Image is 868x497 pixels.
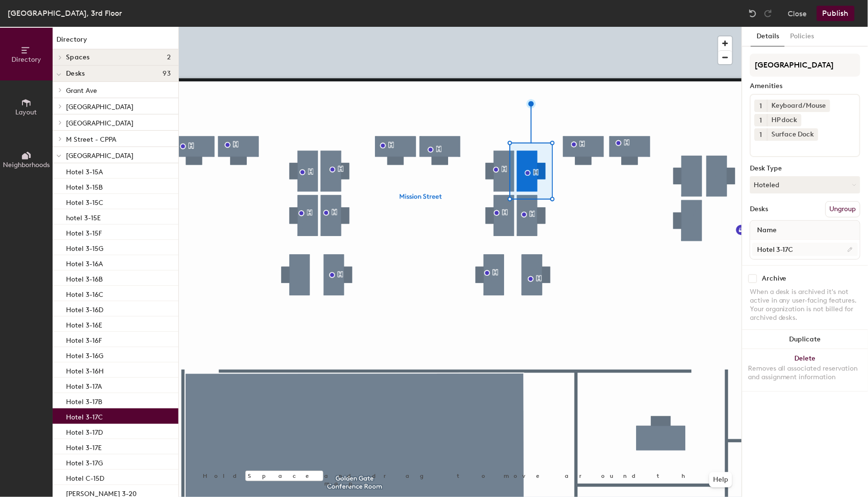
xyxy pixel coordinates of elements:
button: Hoteled [750,176,860,193]
p: Hotel 3-16E [66,318,102,329]
p: Hotel 3-15A [66,165,103,176]
h1: Directory [53,34,178,49]
p: Hotel 3-16A [66,257,103,268]
p: Hotel 3-16F [66,334,102,345]
img: Redo [763,9,773,18]
div: Surface Dock [767,128,818,141]
button: Ungroup [825,201,860,217]
div: [GEOGRAPHIC_DATA], 3rd Floor [8,7,122,19]
button: Close [788,6,807,21]
button: 1 [755,114,767,126]
span: Neighborhoods [3,161,50,169]
p: Hotel 3-15C [66,196,103,207]
button: DeleteRemoves all associated reservation and assignment information [742,349,868,391]
p: Hotel 3-15B [66,181,103,192]
span: 2 [167,54,171,61]
p: Hotel 3-17G [66,456,103,467]
span: Spaces [66,54,90,61]
span: 93 [163,70,171,78]
span: M Street - CPPA [66,136,116,144]
div: Desks [750,205,768,213]
div: When a desk is archived it's not active in any user-facing features. Your organization is not bil... [750,288,860,322]
button: Policies [785,27,820,46]
button: 1 [755,100,767,112]
span: Grant Ave [66,87,97,95]
p: Hotel 3-17C [66,410,103,421]
div: HP dock [767,114,802,126]
div: Amenities [750,82,860,90]
p: Hotel 3-16B [66,272,103,283]
button: Duplicate [742,330,868,349]
p: Hotel 3-17E [66,441,102,452]
span: Desks [66,70,85,78]
p: Hotel 3-16H [66,364,104,375]
p: Hotel 3-16D [66,303,103,314]
p: Hotel 3-17D [66,426,103,437]
span: 1 [760,101,762,111]
span: 1 [760,130,762,140]
div: Archive [762,275,787,282]
div: Removes all associated reservation and assignment information [748,364,862,382]
p: Hotel C-15D [66,472,104,483]
span: Directory [11,56,41,64]
button: 1 [755,128,767,141]
span: [GEOGRAPHIC_DATA] [66,152,133,160]
img: Undo [748,9,758,18]
div: Keyboard/Mouse [767,100,830,112]
div: Desk Type [750,165,860,172]
button: Publish [817,6,855,21]
span: Name [752,222,781,239]
p: Hotel 3-15G [66,242,103,253]
button: Details [751,27,785,46]
input: Unnamed desk [752,243,858,256]
p: Hotel 3-15F [66,226,102,237]
p: Hotel 3-17B [66,395,102,406]
p: Hotel 3-16C [66,288,103,299]
span: [GEOGRAPHIC_DATA] [66,119,133,127]
p: hotel 3-15E [66,211,101,222]
button: Help [709,472,732,487]
span: 1 [760,115,762,125]
p: Hotel 3-17A [66,380,102,391]
span: Layout [16,108,37,116]
p: Hotel 3-16G [66,349,103,360]
span: [GEOGRAPHIC_DATA] [66,103,133,111]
